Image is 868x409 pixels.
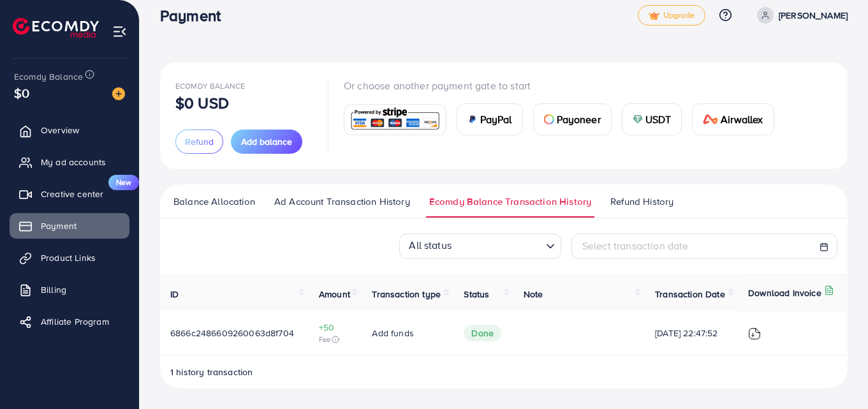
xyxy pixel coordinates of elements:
[649,11,695,20] span: Upgrade
[175,95,229,110] p: $0 USD
[748,327,761,340] img: ic-download-invoice.1f3c1b55.svg
[185,135,214,148] span: Refund
[41,156,106,168] span: My ad accounts
[10,149,129,175] a: My ad accounts
[457,103,523,135] a: cardPayPal
[10,309,129,334] a: Affiliate Program
[464,288,489,301] span: Status
[645,112,672,127] span: USDT
[455,235,541,256] input: Search for option
[231,130,302,154] button: Add balance
[533,103,612,135] a: cardPayoneer
[13,18,99,38] img: logo
[170,288,179,301] span: ID
[752,7,848,24] a: [PERSON_NAME]
[429,195,591,209] span: Ecomdy Balance Transaction History
[633,114,643,124] img: card
[544,114,554,124] img: card
[160,6,231,25] h3: Payment
[582,239,689,253] span: Select transaction date
[274,195,410,209] span: Ad Account Transaction History
[112,87,125,100] img: image
[814,352,858,399] iframe: Chat
[399,234,561,259] div: Search for option
[344,78,784,93] p: Or choose another payment gate to start
[14,70,83,83] span: Ecomdy Balance
[655,327,728,339] span: [DATE] 22:47:52
[467,114,478,124] img: card
[406,235,454,256] span: All status
[319,334,352,345] span: Fee
[41,283,66,296] span: Billing
[348,106,442,133] img: card
[170,366,253,378] span: 1 history transaction
[622,103,682,135] a: cardUSDT
[41,315,109,328] span: Affiliate Program
[638,5,705,26] a: tickUpgrade
[703,114,718,124] img: card
[655,288,725,301] span: Transaction Date
[41,124,79,137] span: Overview
[344,104,446,135] a: card
[721,112,763,127] span: Airwallex
[692,103,774,135] a: cardAirwallex
[170,327,294,339] span: 6866c2486609260063d8f704
[10,181,129,207] a: Creative centerNew
[480,112,512,127] span: PayPal
[173,195,255,209] span: Balance Allocation
[610,195,673,209] span: Refund History
[10,213,129,239] a: Payment
[112,24,127,39] img: menu
[175,80,245,91] span: Ecomdy Balance
[372,327,413,339] span: Add funds
[108,175,139,190] span: New
[372,288,441,301] span: Transaction type
[14,84,29,102] span: $0
[41,188,103,200] span: Creative center
[41,219,77,232] span: Payment
[464,325,501,341] span: Done
[175,130,223,154] button: Refund
[779,8,848,23] p: [PERSON_NAME]
[319,321,352,334] span: +50
[524,288,543,301] span: Note
[649,11,659,20] img: tick
[10,245,129,271] a: Product Links
[748,285,821,301] p: Download Invoice
[319,288,350,301] span: Amount
[557,112,601,127] span: Payoneer
[10,117,129,143] a: Overview
[41,251,96,264] span: Product Links
[10,277,129,302] a: Billing
[241,135,292,148] span: Add balance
